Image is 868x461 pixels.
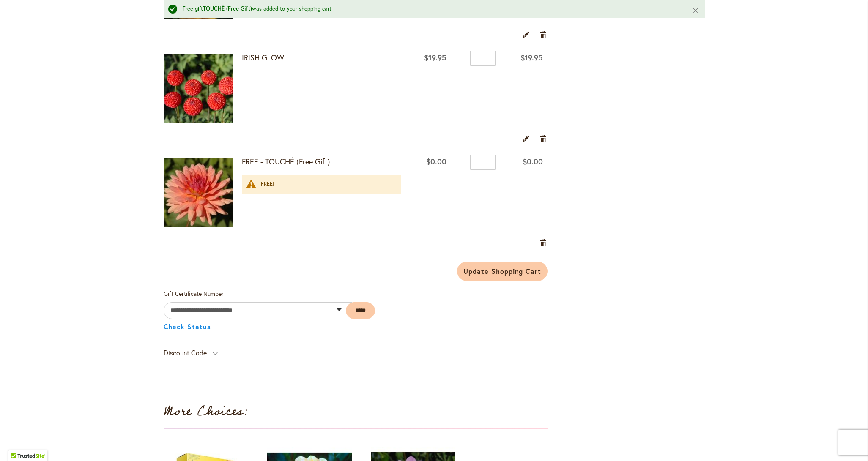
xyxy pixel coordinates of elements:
[523,156,543,166] span: $0.00
[6,431,30,455] iframe: Launch Accessibility Center
[164,54,233,123] img: IRISH GLOW
[242,52,284,63] a: IRISH GLOW
[164,323,211,330] button: Check Status
[261,180,392,188] div: FREE!
[164,289,224,297] span: Gift Certificate Number
[164,348,207,357] strong: Discount Code
[520,52,543,63] span: $19.95
[242,156,401,167] strong: FREE - TOUCHÉ (Free Gift)
[183,5,679,13] div: Free gift was added to your shopping cart
[426,156,446,166] span: $0.00
[164,401,248,421] strong: More Choices:
[463,267,541,276] span: Update Shopping Cart
[164,54,242,125] a: IRISH GLOW
[203,5,252,12] strong: TOUCHÉ (Free Gift)
[424,52,446,63] span: $19.95
[164,158,233,227] img: TOUCHÉ (Free Gift)
[457,262,548,281] button: Update Shopping Cart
